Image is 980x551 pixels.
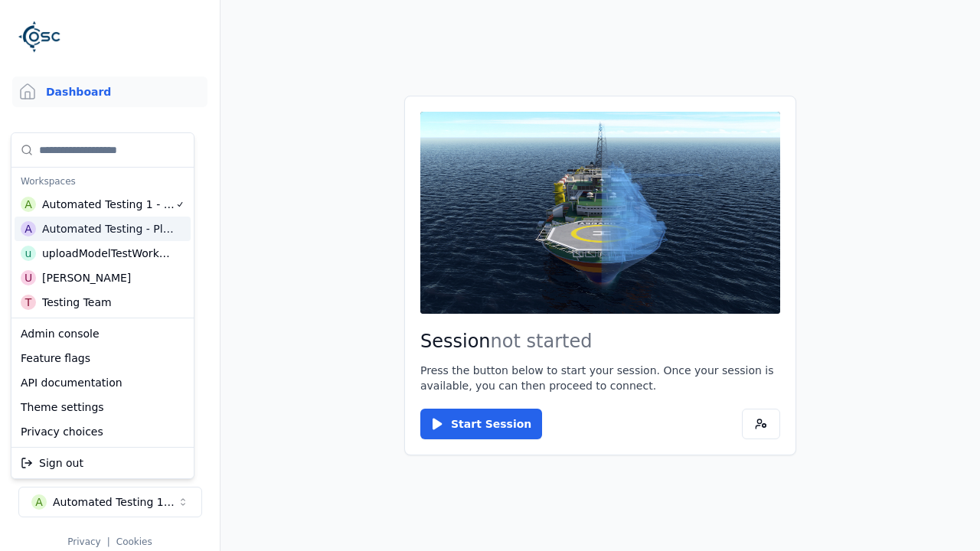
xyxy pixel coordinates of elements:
div: Workspaces [15,171,191,192]
div: U [21,270,36,285]
div: A [21,197,36,212]
div: uploadModelTestWorkspace [42,246,174,261]
div: Automated Testing - Playwright [42,221,175,236]
div: Testing Team [42,295,112,310]
div: Suggestions [11,318,194,447]
div: A [21,221,36,236]
div: [PERSON_NAME] [42,270,131,285]
div: T [21,295,36,310]
div: Theme settings [15,395,191,419]
div: Feature flags [15,346,191,370]
div: Admin console [15,321,191,346]
div: Privacy choices [15,419,191,444]
div: Sign out [15,451,191,475]
div: Suggestions [11,448,194,478]
div: Suggestions [11,133,194,318]
div: API documentation [15,370,191,395]
div: Automated Testing 1 - Playwright [42,197,175,212]
div: u [21,246,36,261]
